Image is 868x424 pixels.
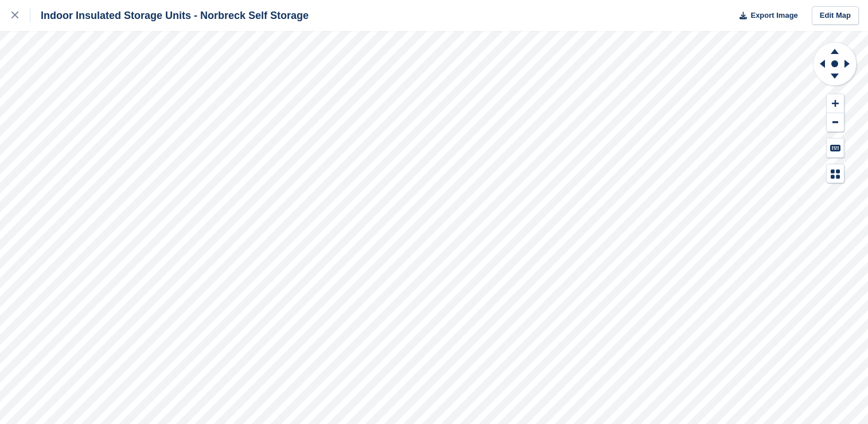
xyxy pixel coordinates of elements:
button: Keyboard Shortcuts [827,138,844,157]
button: Map Legend [827,164,844,183]
div: Indoor Insulated Storage Units - Norbreck Self Storage [30,9,309,22]
a: Edit Map [812,6,859,25]
span: Export Image [750,10,797,21]
button: Export Image [733,6,798,25]
button: Zoom Out [827,113,844,132]
button: Zoom In [827,94,844,113]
